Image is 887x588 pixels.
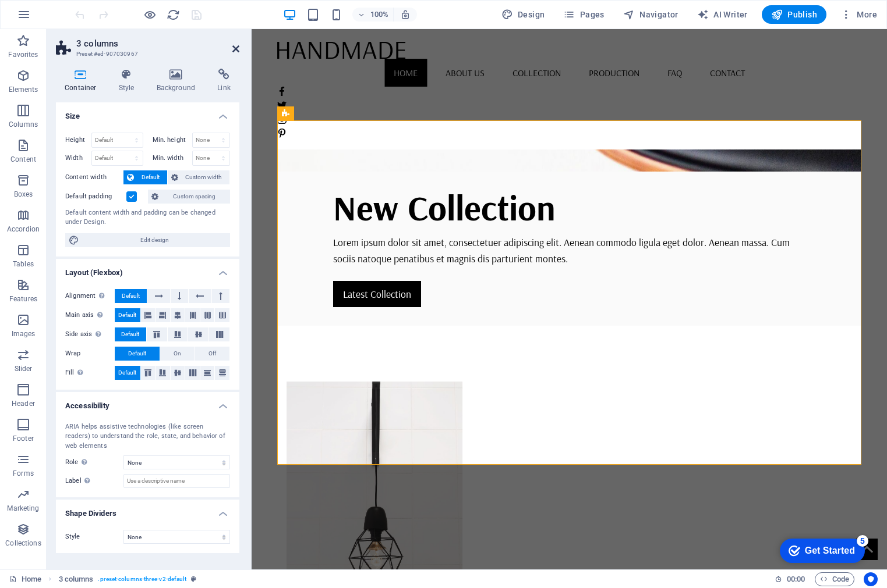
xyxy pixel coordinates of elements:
p: Images [12,329,36,338]
span: Code [820,572,849,586]
span: Default [118,308,136,322]
span: . preset-columns-three-v2-default [98,572,186,586]
button: More [836,5,882,24]
button: Usercentrics [864,572,878,586]
button: Default [115,366,140,380]
div: ARIA helps assistive technologies (like screen readers) to understand the role, state, and behavi... [65,422,230,451]
h4: Layout (Flexbox) [56,259,239,280]
button: Navigator [619,5,683,24]
label: Height [65,137,91,143]
span: More [840,9,877,20]
p: Features [9,294,37,304]
div: Design (Ctrl+Alt+Y) [497,5,550,24]
span: AI Writer [697,9,748,20]
h3: Preset #ed-907030967 [76,49,216,59]
label: Fill [65,366,115,380]
span: Custom spacing [162,190,227,204]
i: Reload page [167,8,180,22]
p: Tables [13,259,34,269]
button: Default [115,327,146,341]
label: Side axis [65,327,115,341]
label: Default padding [65,190,126,204]
button: AI Writer [692,5,752,24]
label: Alignment [65,289,115,303]
button: Default [115,308,140,322]
h4: Link [209,69,239,93]
h6: 100% [370,8,388,22]
nav: breadcrumb [59,572,197,586]
p: Forms [13,469,34,478]
p: Marketing [7,504,39,513]
span: : [795,575,797,583]
span: Default [121,327,139,341]
p: Header [12,399,35,408]
span: Default [122,289,140,303]
i: This element is a customizable preset [191,576,196,582]
span: Navigator [623,9,678,20]
button: Pages [559,5,609,24]
button: Edit design [65,233,230,247]
span: Pages [563,9,604,20]
span: Edit design [83,233,227,247]
div: Get Started [34,13,84,23]
button: Click here to leave preview mode and continue editing [143,8,157,22]
p: Columns [9,120,38,129]
h4: Background [148,69,209,93]
h2: 3 columns [76,38,239,49]
p: Elements [9,85,38,94]
button: Default [115,347,160,361]
span: On [174,347,181,361]
button: On [160,347,195,361]
a: Click to cancel selection. Double-click to open Pages [9,572,41,586]
h4: Accessibility [56,392,239,413]
span: Design [501,9,545,20]
button: reload [166,8,180,22]
span: Role [65,455,90,469]
span: Default [137,170,164,184]
button: Custom spacing [148,190,230,204]
span: Off [209,347,216,361]
button: Off [195,347,229,361]
button: 100% [352,8,394,22]
i: On resize automatically adjust zoom level to fit chosen device. [400,9,411,20]
span: Default [118,366,136,380]
label: Min. height [153,137,192,143]
p: Slider [15,364,33,373]
p: Favorites [8,50,38,59]
label: Label [65,474,123,488]
h4: Style [110,69,148,93]
button: Custom width [168,170,230,184]
span: 00 00 [787,572,805,586]
p: Content [10,155,36,164]
label: Min. width [153,155,192,161]
label: Width [65,155,91,161]
p: Boxes [14,190,33,199]
button: Default [123,170,167,184]
button: Code [815,572,854,586]
span: Custom width [182,170,227,184]
button: Design [497,5,550,24]
button: Publish [762,5,826,24]
label: Wrap [65,347,115,361]
p: Accordion [7,224,40,234]
label: Content width [65,170,123,184]
div: 5 [86,2,98,14]
h4: Shape Dividers [56,500,239,521]
button: Default [115,289,147,303]
span: Default [128,347,146,361]
span: Publish [771,9,817,20]
h6: Session time [775,572,805,586]
span: Click to select. Double-click to edit [59,572,94,586]
input: Use a descriptive name [123,474,230,488]
p: Footer [13,434,34,443]
p: Collections [5,539,41,548]
span: Style [65,533,80,540]
label: Main axis [65,308,115,322]
div: Default content width and padding can be changed under Design. [65,208,230,227]
h4: Size [56,102,239,123]
h4: Container [56,69,110,93]
div: Get Started 5 items remaining, 0% complete [9,6,94,30]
